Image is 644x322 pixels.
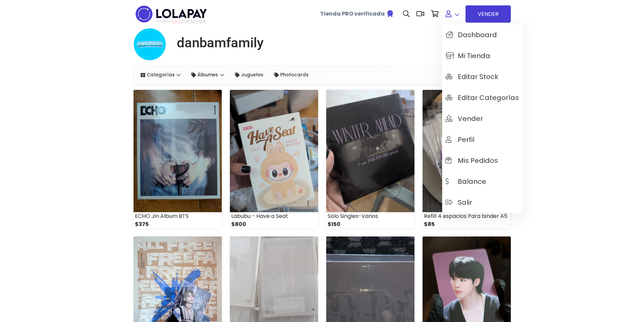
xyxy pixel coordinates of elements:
[442,24,522,45] a: Dashboard
[446,31,497,39] span: Dashboard
[446,157,498,164] span: Mis pedidos
[442,129,522,150] a: Perfil
[466,5,511,23] a: VENDER
[137,69,185,81] a: Categorías
[423,220,511,228] div: $85
[446,73,498,80] span: Editar Stock
[446,178,486,185] span: Balance
[386,9,394,18] img: Tienda verificada
[172,18,181,25] span: GO
[446,115,483,122] span: Vender
[446,199,472,206] span: Salir
[446,52,490,59] span: Mi tienda
[134,220,222,228] div: $375
[177,35,264,51] h1: danbamfamily
[230,212,318,220] div: Labubu - Have a Seat
[134,90,222,228] a: ECHO Jin Album BTS $375
[442,87,522,108] a: Editar Categorías
[442,192,522,213] a: Salir
[423,212,511,220] div: Refill 4 espacios Para binder A5
[134,212,222,220] div: ECHO Jin Album BTS
[442,66,522,87] a: Editar Stock
[446,136,474,143] span: Perfil
[442,171,522,192] a: Balance
[320,10,385,18] b: Tienda PRO verificada
[326,90,414,212] img: small_1757552987204.jpeg
[326,90,414,228] a: Solo Singles-Varios $150
[157,20,172,23] span: POWERED BY
[446,94,519,101] span: Editar Categorías
[442,108,522,129] a: Vender
[134,90,222,212] img: small_1758662656588.jpeg
[423,90,511,228] a: Refill 4 espacios Para binder A5 $85
[423,90,511,212] img: small_1754155601377.jpeg
[442,45,522,66] a: Mi tienda
[326,220,414,228] div: $150
[230,90,318,212] img: small_1758512829060.jpeg
[230,220,318,228] div: $800
[231,69,267,81] a: Juguetes
[230,90,318,228] a: Labubu - Have a Seat $800
[171,35,264,51] a: danbamfamily
[157,19,206,25] span: TRENDIER
[270,69,313,81] a: Photocards
[134,3,209,25] img: logo
[326,212,414,220] div: Solo Singles-Varios
[187,69,228,81] a: Álbumes
[442,150,522,171] a: Mis pedidos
